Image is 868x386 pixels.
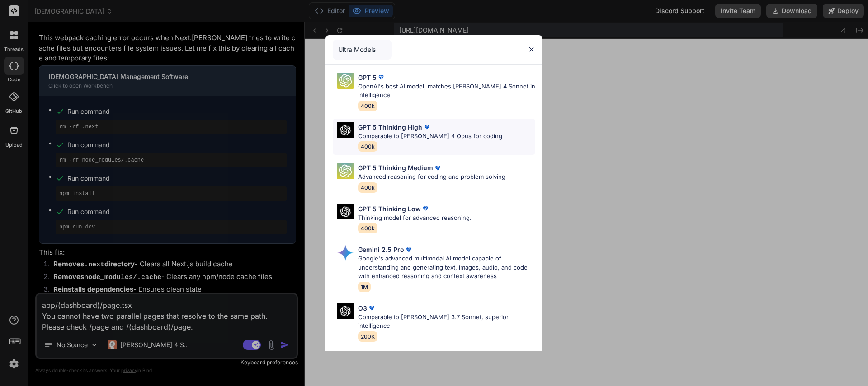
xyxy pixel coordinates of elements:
[378,46,386,53] img: Pick Models
[358,254,535,281] p: Google's advanced multimodal AI model capable of understanding and generating text, images, audio...
[358,172,505,181] p: Advanced reasoning for coding and problem solving
[404,245,413,254] img: premium
[422,122,431,131] img: premium
[358,204,421,214] p: GPT 5 Thinking Low
[358,331,377,342] span: 200K
[337,204,354,220] img: Pick Models
[367,303,376,312] img: premium
[358,141,377,152] span: 400k
[433,163,442,172] img: premium
[358,163,433,172] p: GPT 5 Thinking Medium
[337,73,354,89] img: Pick Models
[377,73,386,82] img: premium
[358,132,502,141] p: Comparable to [PERSON_NAME] 4 Opus for coding
[358,82,535,100] p: OpenAI's best AI model, matches [PERSON_NAME] 4 Sonnet in Intelligence
[358,223,377,233] span: 400k
[358,313,535,330] p: Comparable to [PERSON_NAME] 3.7 Sonnet, superior intelligence
[333,40,392,60] div: Ultra Models
[358,245,404,254] p: Gemini 2.5 Pro
[358,214,472,223] p: Thinking model for advanced reasoning.
[528,46,535,53] img: close
[358,73,377,82] p: GPT 5
[337,122,354,138] img: Pick Models
[337,303,354,319] img: Pick Models
[337,245,354,261] img: Pick Models
[358,182,377,193] span: 400k
[358,303,367,313] p: O3
[358,101,377,111] span: 400k
[337,163,354,179] img: Pick Models
[421,204,430,213] img: premium
[358,282,371,292] span: 1M
[358,122,422,132] p: GPT 5 Thinking High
